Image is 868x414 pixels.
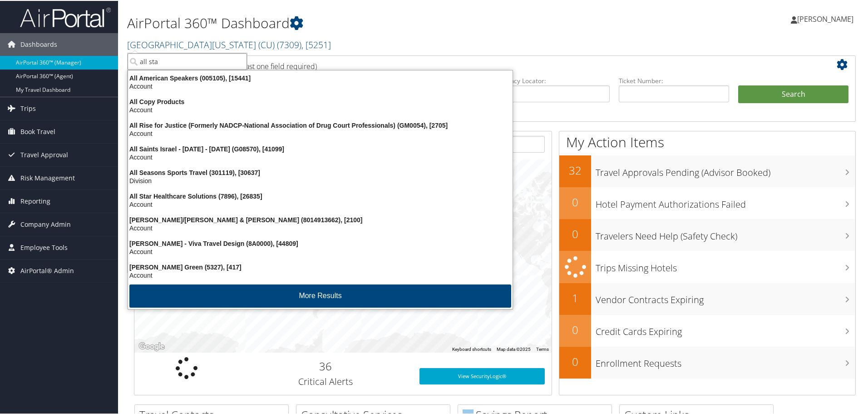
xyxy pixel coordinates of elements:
[596,224,855,242] h3: Travelers Need Help (Safety Check)
[20,32,57,55] span: Dashboards
[137,340,167,352] img: Google
[791,5,863,32] a: [PERSON_NAME]
[738,85,848,103] button: Search
[123,120,518,129] div: All Rise for Justice (Formerly NADCP-National Association of Drug Court Professionals) (GM0054), ...
[127,13,617,32] h1: AirPortal 360™ Dashboard
[123,262,518,270] div: [PERSON_NAME] Green (5327), [417]
[20,189,50,212] span: Reporting
[596,193,855,210] h3: Hotel Payment Authorizations Failed
[123,239,518,247] div: [PERSON_NAME] - Viva Travel Design (8A0000), [44809]
[246,374,406,387] h3: Critical Alerts
[123,270,518,279] div: Account
[128,52,247,69] input: Search Accounts
[797,13,853,23] span: [PERSON_NAME]
[123,215,518,223] div: [PERSON_NAME]/[PERSON_NAME] & [PERSON_NAME] (8014913662), [2100]
[123,176,518,184] div: Division
[20,96,36,119] span: Trips
[20,259,74,281] span: AirPortal® Admin
[123,168,518,176] div: All Seasons Sports Travel (301119), [30637]
[230,60,317,70] span: (at least one field required)
[559,186,855,218] a: 0Hotel Payment Authorizations Failed
[559,353,591,369] h2: 0
[596,288,855,305] h3: Vendor Contracts Expiring
[559,218,855,250] a: 0Travelers Need Help (Safety Check)
[123,247,518,255] div: Account
[559,155,855,186] a: 32Travel Approvals Pending (Advisor Booked)
[123,200,518,208] div: Account
[596,320,855,337] h3: Credit Cards Expiring
[123,105,518,113] div: Account
[123,223,518,231] div: Account
[123,97,518,105] div: All Copy Products
[596,352,855,369] h3: Enrollment Requests
[559,162,591,177] h2: 32
[559,321,591,337] h2: 0
[123,73,518,81] div: All American Speakers (005105), [15441]
[596,256,855,274] h3: Trips Missing Hotels
[137,340,167,352] a: Open this area in Google Maps (opens a new window)
[129,284,511,307] button: More Results
[559,132,855,151] h1: My Action Items
[499,75,610,85] label: Agency Locator:
[536,346,549,351] a: Terms (opens in new tab)
[559,282,855,314] a: 1Vendor Contracts Expiring
[419,367,545,384] a: View SecurityLogic®
[20,120,55,142] span: Book Travel
[277,38,301,50] span: ( 7309 )
[123,81,518,90] div: Account
[20,6,111,27] img: airportal-logo.png
[123,152,518,160] div: Account
[127,38,331,50] a: [GEOGRAPHIC_DATA][US_STATE] (CU)
[123,191,518,200] div: All Star Healthcare Solutions (7896), [26835]
[619,75,729,85] label: Ticket Number:
[141,56,789,72] h2: Airtinerary Lookup
[20,143,68,165] span: Travel Approval
[559,194,591,209] h2: 0
[596,161,855,178] h3: Travel Approvals Pending (Advisor Booked)
[20,235,68,258] span: Employee Tools
[123,129,518,137] div: Account
[559,250,855,282] a: Trips Missing Hotels
[559,289,591,305] h2: 1
[20,166,75,189] span: Risk Management
[559,314,855,346] a: 0Credit Cards Expiring
[452,345,491,352] button: Keyboard shortcuts
[123,144,518,152] div: All Saints Israel - [DATE] - [DATE] (G08570), [41099]
[559,346,855,378] a: 0Enrollment Requests
[20,212,71,235] span: Company Admin
[497,346,531,351] span: Map data ©2025
[246,358,406,373] h2: 36
[301,38,331,50] span: , [ 5251 ]
[559,225,591,241] h2: 0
